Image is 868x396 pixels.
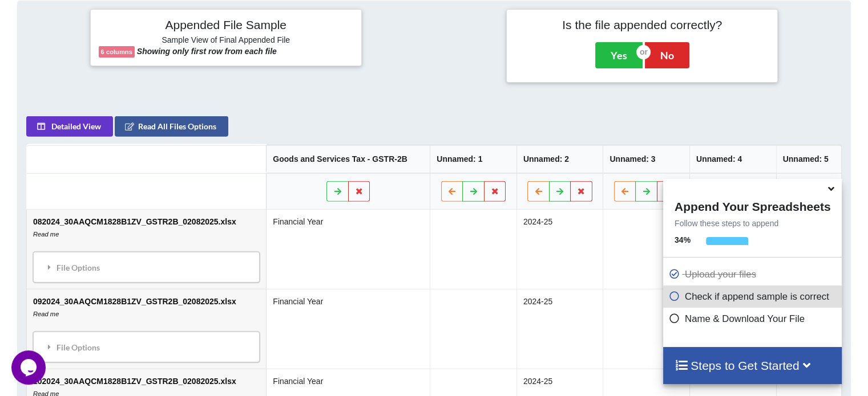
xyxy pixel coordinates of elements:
div: File Options [37,255,256,279]
iframe: chat widget [11,350,48,385]
b: 34 % [675,235,691,244]
td: 2024-25 [516,210,603,289]
p: Follow these steps to append [663,218,842,229]
h4: Append Your Spreadsheets [663,197,842,214]
p: Upload your files [669,267,839,281]
i: Read me [33,311,59,317]
th: Goods and Services Tax - GSTR-2B [266,145,430,173]
h4: Is the file appended correctly? [515,18,769,32]
td: Financial Year [266,289,430,369]
td: 082024_30AAQCM1828B1ZV_GSTR2B_02082025.xlsx [27,210,266,289]
p: Check if append sample is correct [669,289,839,304]
td: 092024_30AAQCM1828B1ZV_GSTR2B_02082025.xlsx [27,289,266,369]
b: Showing only first row from each file [137,47,277,56]
h6: Sample View of Final Appended File [99,35,353,47]
th: Unnamed: 3 [603,145,689,173]
th: Unnamed: 5 [776,145,842,173]
td: Financial Year [266,210,430,289]
th: Unnamed: 4 [689,145,776,173]
div: File Options [37,335,256,359]
h4: Steps to Get Started [675,358,830,373]
button: Read All Files Options [115,116,228,137]
td: 2024-25 [516,289,603,369]
th: Unnamed: 1 [430,145,516,173]
i: Read me [33,231,59,238]
h4: Appended File Sample [99,18,353,34]
p: Name & Download Your File [669,312,839,326]
button: Detailed View [26,116,113,137]
th: Unnamed: 2 [516,145,603,173]
b: 6 columns [101,48,132,55]
button: No [645,42,689,68]
button: Yes [595,42,643,68]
